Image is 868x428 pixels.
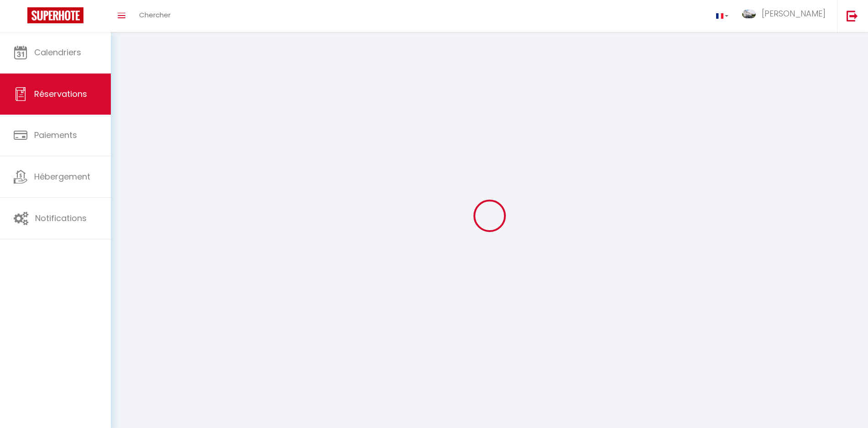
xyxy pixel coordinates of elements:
[27,7,83,23] img: Super Booking
[35,212,87,224] span: Notifications
[847,10,858,21] img: logout
[34,171,90,182] span: Hébergement
[34,88,87,100] span: Réservations
[139,10,171,20] span: Chercher
[742,10,756,19] img: ...
[34,47,81,58] span: Calendriers
[7,4,35,31] button: Ouvrir le widget de chat LiveChat
[34,129,77,141] span: Paiements
[762,8,826,19] span: [PERSON_NAME]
